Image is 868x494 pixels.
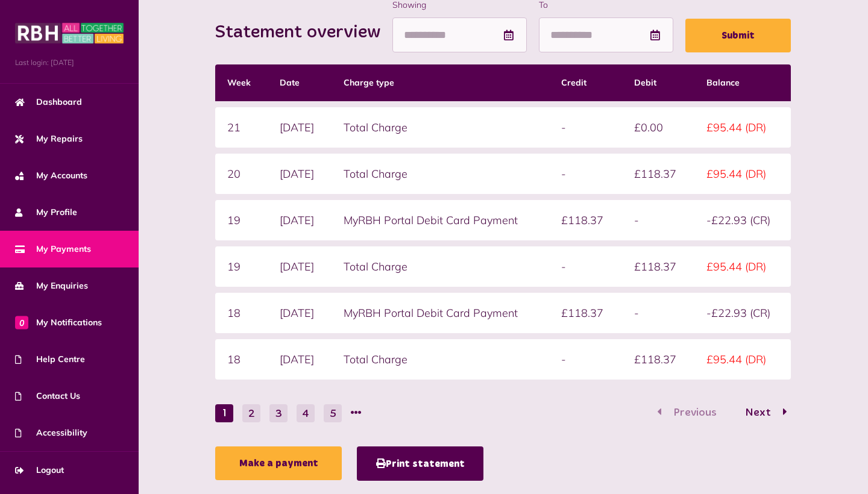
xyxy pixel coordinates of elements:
td: -£22.93 (CR) [694,293,791,333]
th: Credit [549,64,622,101]
span: Help Centre [15,353,85,366]
button: Go to page 3 [269,404,288,422]
span: Last login: [DATE] [15,57,124,68]
td: £118.37 [622,339,695,380]
button: Go to page 5 [324,404,342,422]
td: £95.44 (DR) [694,154,791,194]
td: Total Charge [332,246,549,287]
td: £118.37 [622,246,695,287]
td: 18 [215,339,268,380]
td: 20 [215,154,268,194]
td: £95.44 (DR) [694,339,791,380]
td: [DATE] [268,107,332,148]
span: Contact Us [15,390,80,402]
td: - [549,107,622,148]
td: £0.00 [622,107,695,148]
span: My Repairs [15,133,83,145]
td: [DATE] [268,154,332,194]
td: - [549,154,622,194]
img: MyRBH [15,21,124,45]
th: Date [268,64,332,101]
td: £95.44 (DR) [694,246,791,287]
td: Total Charge [332,339,549,380]
td: 19 [215,200,268,240]
td: - [549,339,622,380]
td: [DATE] [268,293,332,333]
td: - [622,293,695,333]
h2: Statement overview [215,22,392,43]
th: Debit [622,64,695,101]
td: [DATE] [268,246,332,287]
td: MyRBH Portal Debit Card Payment [332,200,549,240]
button: Go to page 2 [732,404,791,422]
td: £118.37 [549,293,622,333]
span: My Payments [15,243,91,255]
td: 19 [215,246,268,287]
td: [DATE] [268,200,332,240]
span: My Notifications [15,316,102,329]
td: [DATE] [268,339,332,380]
td: - [622,200,695,240]
span: Logout [15,464,64,477]
button: Go to page 4 [297,404,315,422]
th: Charge type [332,64,549,101]
td: 21 [215,107,268,148]
span: Accessibility [15,427,87,439]
a: Make a payment [215,446,342,480]
td: £95.44 (DR) [694,107,791,148]
td: - [549,246,622,287]
span: My Profile [15,206,77,219]
td: 18 [215,293,268,333]
td: -£22.93 (CR) [694,200,791,240]
td: MyRBH Portal Debit Card Payment [332,293,549,333]
span: 0 [15,316,28,329]
th: Week [215,64,268,101]
span: Dashboard [15,96,82,108]
button: Go to page 2 [242,404,260,422]
th: Balance [694,64,791,101]
td: Total Charge [332,154,549,194]
td: £118.37 [549,200,622,240]
span: Next [736,407,780,418]
button: Print statement [357,446,483,481]
td: £118.37 [622,154,695,194]
button: Submit [685,19,791,52]
span: My Accounts [15,169,87,182]
td: Total Charge [332,107,549,148]
span: My Enquiries [15,280,88,292]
